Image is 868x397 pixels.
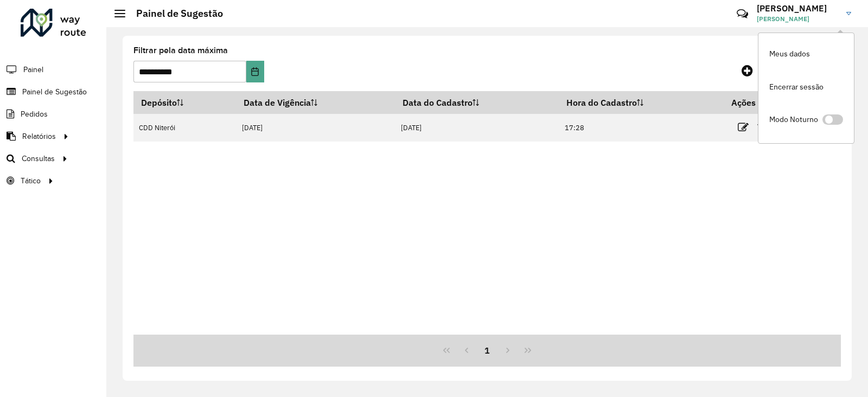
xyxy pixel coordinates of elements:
[724,91,789,114] th: Ações
[559,114,724,142] td: 17:28
[22,153,55,164] span: Consultas
[395,114,559,142] td: [DATE]
[769,114,818,125] span: Modo Noturno
[133,91,236,114] th: Depósito
[757,3,838,14] h3: [PERSON_NAME]
[757,14,838,24] span: [PERSON_NAME]
[22,86,87,98] span: Painel de Sugestão
[21,108,48,120] span: Pedidos
[125,8,223,20] h2: Painel de Sugestão
[23,64,43,75] span: Painel
[559,91,724,114] th: Hora do Cadastro
[133,44,228,57] label: Filtrar pela data máxima
[738,120,749,135] a: Editar
[236,91,395,114] th: Data de Vigência
[22,131,56,142] span: Relatórios
[731,2,754,25] a: Contato Rápido
[246,61,264,82] button: Choose Date
[236,114,395,142] td: [DATE]
[21,175,41,187] span: Tático
[758,71,854,104] a: Encerrar sessão
[758,37,854,71] a: Meus dados
[133,114,236,142] td: CDD Niterói
[477,340,497,361] button: 1
[395,91,559,114] th: Data do Cadastro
